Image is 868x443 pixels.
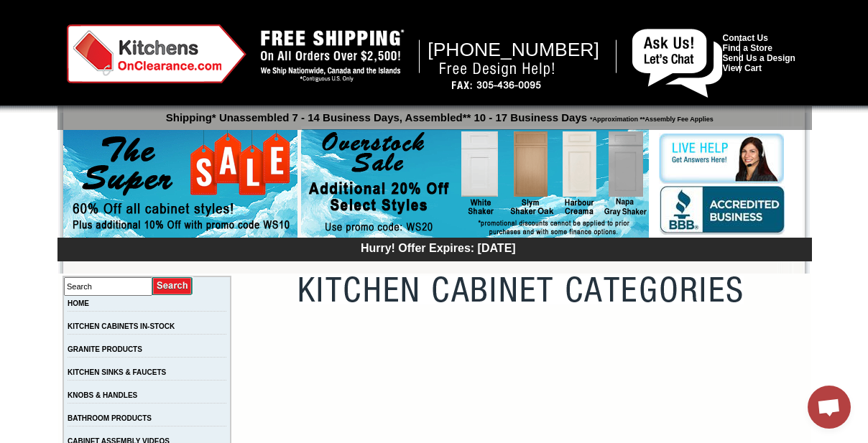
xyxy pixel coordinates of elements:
[68,391,137,399] a: KNOBS & HANDLES
[65,105,812,123] p: Shipping* Unassembled 7 - 14 Business Days, Assembled** 10 - 17 Business Days
[723,53,795,63] a: Send Us a Design
[152,276,193,296] input: Submit
[723,63,762,73] a: View Cart
[808,386,851,429] div: Open chat
[68,345,142,353] a: GRANITE PRODUCTS
[723,43,772,53] a: Find a Store
[723,33,768,43] a: Contact Us
[68,322,175,330] a: KITCHEN CABINETS IN-STOCK
[68,414,152,422] a: BATHROOM PRODUCTS
[65,240,812,255] div: Hurry! Offer Expires: [DATE]
[68,299,89,307] a: HOME
[67,24,246,83] img: Kitchens on Clearance Logo
[68,368,166,376] a: KITCHEN SINKS & FAUCETS
[587,112,714,123] span: *Approximation **Assembly Fee Applies
[428,39,599,60] span: [PHONE_NUMBER]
